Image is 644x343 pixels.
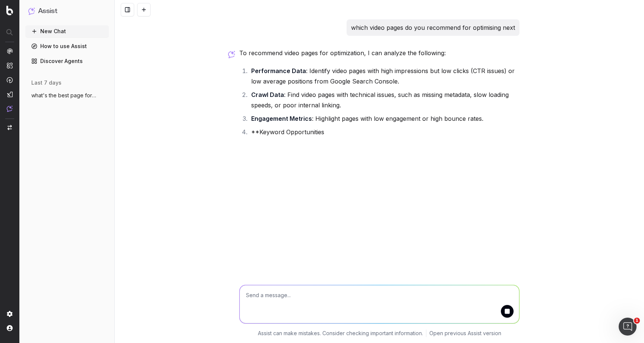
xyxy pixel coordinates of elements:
a: Open previous Assist version [429,330,501,337]
img: Switch project [7,125,12,130]
span: 1 [634,318,640,324]
span: what's the best page for video editing [31,92,97,99]
li: : Identify video pages with high impressions but low clicks (CTR issues) or low average positions... [249,66,520,86]
img: Assist [7,106,13,112]
img: Studio [7,91,13,97]
a: How to use Assist [25,40,109,52]
img: My account [7,325,13,331]
li: : Highlight pages with low engagement or high bounce rates. [249,113,520,124]
li: **Keyword Opportunities [249,127,520,137]
img: Assist [28,7,35,15]
button: Assist [28,6,106,16]
img: Analytics [7,48,13,54]
strong: Crawl Data [251,91,284,98]
p: Assist can make mistakes. Consider checking important information. [258,330,423,337]
img: Intelligence [7,62,13,69]
button: New Chat [25,25,109,37]
p: which video pages do you recommend for optimising next [351,22,515,33]
h1: Assist [38,6,57,16]
img: Setting [7,311,13,317]
p: To recommend video pages for optimization, I can analyze the following: [239,48,520,58]
img: Activation [7,77,13,83]
strong: Engagement Metrics [251,115,312,122]
img: Botify assist logo [228,51,235,58]
strong: Performance Data [251,67,306,75]
li: : Find video pages with technical issues, such as missing metadata, slow loading speeds, or poor ... [249,89,520,110]
a: Discover Agents [25,55,109,67]
img: Botify logo [6,6,13,15]
button: what's the best page for video editing [25,89,109,101]
span: last 7 days [31,79,61,86]
iframe: Intercom live chat [619,318,637,336]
